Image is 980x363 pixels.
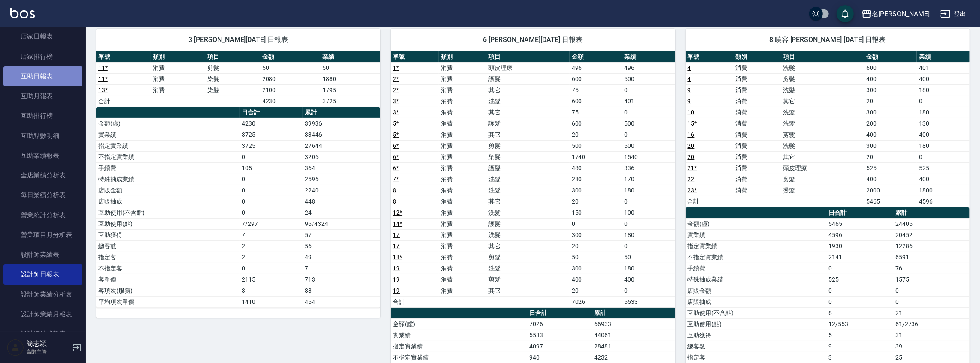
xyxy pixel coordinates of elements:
a: 8 [393,187,396,194]
td: 消費 [439,240,486,252]
table: a dense table [686,51,970,207]
td: 500 [622,140,675,151]
td: 消費 [439,162,486,174]
td: 0 [622,285,675,296]
td: 染髮 [486,151,570,162]
td: 消費 [733,96,781,107]
td: 180 [622,263,675,274]
td: 剪髮 [781,174,865,185]
td: 500 [570,140,622,151]
button: save [837,5,854,22]
a: 全店業績分析表 [3,165,82,185]
td: 護髮 [486,162,570,174]
td: 頭皮理療 [486,62,570,73]
th: 類別 [151,51,205,63]
td: 其它 [781,151,865,162]
td: 0 [917,96,970,107]
td: 12286 [893,240,970,252]
td: 洗髮 [486,263,570,274]
td: 2141 [826,252,893,263]
table: a dense table [391,51,675,308]
th: 金額 [864,51,917,63]
td: 互助使用(點) [96,218,240,229]
td: 39936 [303,118,380,129]
td: 實業績 [96,129,240,140]
a: 互助業績報表 [3,146,82,165]
td: 1930 [826,240,893,252]
td: 金額(虛) [686,218,827,229]
td: 消費 [439,129,486,140]
td: 消費 [439,151,486,162]
td: 480 [570,162,622,174]
td: 400 [622,274,675,285]
td: 消費 [439,174,486,185]
td: 洗髮 [486,174,570,185]
td: 手續費 [96,162,240,174]
td: 0 [240,263,303,274]
td: 互助使用(不含點) [96,207,240,218]
td: 6 [826,307,893,318]
td: 洗髮 [781,107,865,118]
td: 剪髮 [781,73,865,84]
td: 400 [864,73,917,84]
td: 88 [303,285,380,296]
td: 20 [570,285,622,296]
a: 17 [393,231,400,238]
td: 600 [570,73,622,84]
th: 累計 [592,308,675,319]
td: 300 [864,140,917,151]
td: 消費 [439,62,486,73]
td: 指定客 [96,252,240,263]
td: 50 [570,252,622,263]
td: 27644 [303,140,380,151]
td: 454 [303,296,380,307]
td: 0 [826,296,893,307]
td: 180 [622,185,675,196]
td: 洗髮 [781,118,865,129]
td: 消費 [151,73,205,84]
td: 300 [570,263,622,274]
a: 設計師抽成報表 [3,324,82,344]
th: 日合計 [240,107,303,118]
a: 4 [688,75,691,82]
td: 364 [303,162,380,174]
td: 21 [893,307,970,318]
td: 消費 [439,140,486,151]
td: 消費 [439,196,486,207]
div: 名[PERSON_NAME] [872,9,930,19]
button: 名[PERSON_NAME] [858,5,933,23]
td: 0 [622,129,675,140]
td: 96/4324 [303,218,380,229]
td: 200 [864,118,917,129]
td: 6591 [893,252,970,263]
th: 日合計 [527,308,592,319]
td: 50 [320,62,380,73]
td: 0 [893,296,970,307]
td: 496 [570,62,622,73]
table: a dense table [96,51,380,107]
a: 22 [688,176,695,183]
p: 高階主管 [26,348,70,356]
td: 其它 [486,240,570,252]
th: 日合計 [826,207,893,219]
td: 消費 [733,185,781,196]
td: 180 [917,84,970,96]
td: 護髮 [486,118,570,129]
td: 4230 [240,118,303,129]
td: 消費 [151,62,205,73]
td: 不指定實業績 [96,151,240,162]
td: 401 [622,96,675,107]
button: 登出 [937,6,970,22]
td: 400 [864,129,917,140]
a: 19 [393,265,400,272]
td: 其它 [781,96,865,107]
td: 600 [570,118,622,129]
td: 剪髮 [486,274,570,285]
td: 400 [917,129,970,140]
td: 其它 [486,107,570,118]
th: 單號 [686,51,733,63]
td: 合計 [686,196,733,207]
td: 消費 [733,118,781,129]
td: 消費 [439,252,486,263]
td: 0 [240,196,303,207]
